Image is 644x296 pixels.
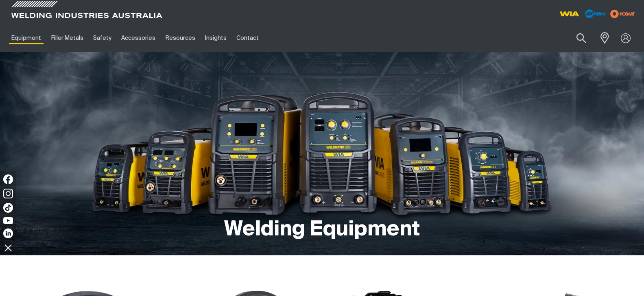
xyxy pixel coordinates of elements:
img: miller [608,8,637,20]
img: LinkedIn [3,229,13,238]
button: Search products [568,28,595,48]
img: TikTok [3,203,13,213]
a: Equipment [7,24,46,52]
img: hide socials [1,241,15,255]
img: Facebook [3,174,13,184]
a: Accessories [116,24,160,52]
a: Filler Metals [46,24,88,52]
img: YouTube [3,217,13,224]
a: Insights [200,24,231,52]
nav: Main [7,24,480,52]
input: Product name or item number... [557,28,595,48]
a: Contact [231,24,264,52]
a: Safety [88,24,116,52]
h1: Welding Equipment [224,217,420,243]
img: Instagram [3,189,13,198]
a: Resources [161,24,200,52]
